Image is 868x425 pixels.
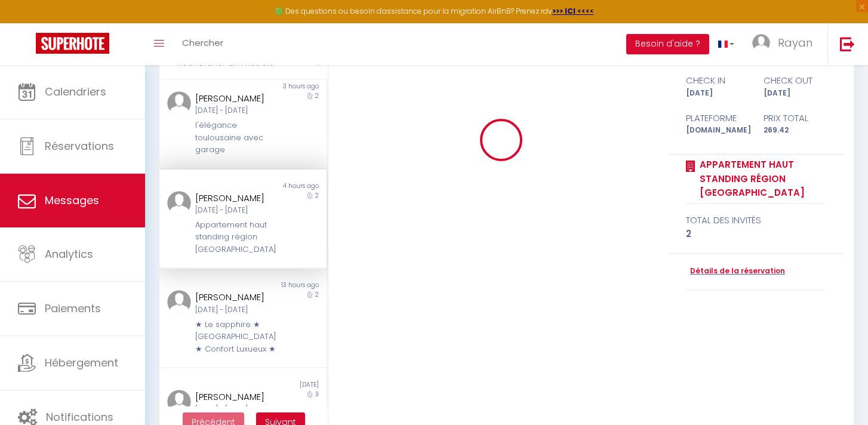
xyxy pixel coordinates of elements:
a: Chercher [173,23,232,65]
span: Analytics [45,247,93,261]
img: ... [167,191,191,215]
img: ... [167,390,191,414]
div: [DATE] - [DATE] [195,404,277,415]
span: Calendriers [45,84,106,99]
div: Prix total [756,111,833,125]
span: Chercher [182,36,223,49]
div: 4 hours ago [243,181,327,191]
div: [PERSON_NAME] [195,191,277,205]
span: 2 [315,290,319,299]
img: Super Booking [36,33,109,54]
div: [PERSON_NAME] [195,91,277,106]
button: Besoin d'aide ? [626,34,709,54]
span: Paiements [45,301,101,316]
span: Notifications [46,409,113,424]
span: 2 [315,91,319,100]
div: [DOMAIN_NAME] [678,125,756,136]
div: [PERSON_NAME] [195,390,277,404]
div: [DATE] - [DATE] [195,105,277,116]
div: total des invités [686,213,826,227]
div: 3 hours ago [243,82,327,91]
a: Détails de la réservation [686,266,785,277]
span: 3 [315,390,319,399]
div: 13 hours ago [243,281,327,290]
span: 2 [315,191,319,200]
a: >>> ICI <<<< [552,6,594,16]
span: Réservations [45,138,114,153]
div: check out [756,73,833,88]
div: [DATE] [756,88,833,99]
div: check in [678,73,756,88]
img: logout [840,36,855,51]
div: Plateforme [678,111,756,125]
img: ... [167,290,191,314]
div: [DATE] [678,88,756,99]
span: Messages [45,193,99,208]
div: Appartement haut standing région [GEOGRAPHIC_DATA] [195,219,277,255]
a: Appartement haut standing région [GEOGRAPHIC_DATA] [695,158,826,200]
div: ★ Le sapphire ★ [GEOGRAPHIC_DATA] ★ Confort Luxueux ★ [195,319,277,355]
img: ... [167,91,191,115]
a: ... Rayan [743,23,827,65]
span: Hébergement [45,355,118,370]
div: 2 [686,227,826,241]
div: [PERSON_NAME] [195,290,277,304]
div: [DATE] - [DATE] [195,304,277,316]
img: ... [752,34,770,52]
div: [DATE] - [DATE] [195,205,277,216]
span: Rayan [778,35,812,50]
div: 269.42 [756,125,833,136]
div: l'élégance toulousaine avec garage [195,119,277,156]
div: [DATE] [243,380,327,390]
